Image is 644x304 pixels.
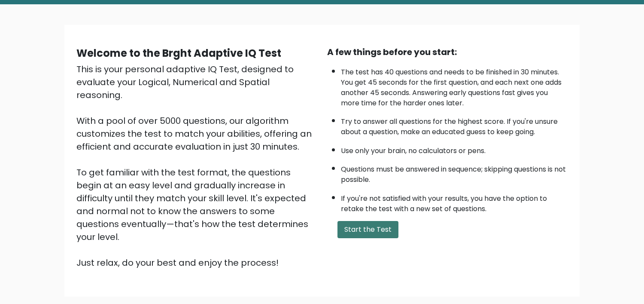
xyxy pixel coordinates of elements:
[341,63,568,108] li: The test has 40 questions and needs to be finished in 30 minutes. You get 45 seconds for the firs...
[337,221,398,238] button: Start the Test
[341,160,568,185] li: Questions must be answered in sequence; skipping questions is not possible.
[76,63,317,269] div: This is your personal adaptive IQ Test, designed to evaluate your Logical, Numerical and Spatial ...
[327,46,568,58] div: A few things before you start:
[341,189,568,214] li: If you're not satisfied with your results, you have the option to retake the test with a new set ...
[341,112,568,137] li: Try to answer all questions for the highest score. If you're unsure about a question, make an edu...
[341,141,568,156] li: Use only your brain, no calculators or pens.
[76,46,281,60] b: Welcome to the Brght Adaptive IQ Test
